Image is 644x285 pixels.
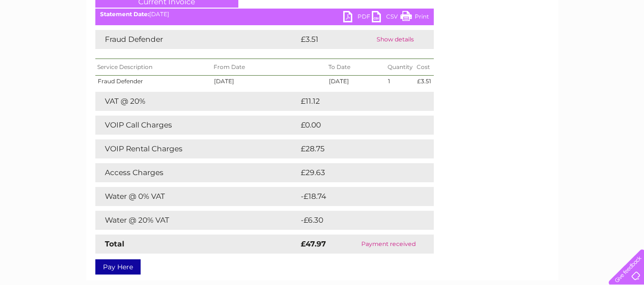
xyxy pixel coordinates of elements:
td: VOIP Rental Charges [95,139,298,158]
td: £0.00 [298,116,412,135]
th: Quantity [386,59,415,76]
a: PDF [343,11,372,25]
td: £11.12 [298,92,411,111]
a: Log out [613,40,635,48]
strong: Total [105,239,124,248]
td: [DATE] [327,76,386,87]
td: -£18.74 [298,187,415,206]
td: -£6.30 [298,211,414,230]
a: Blog [561,40,575,48]
td: £28.75 [298,139,414,158]
td: Payment received [344,235,433,254]
a: 0333 014 3131 [464,5,530,17]
div: [DATE] [95,11,434,18]
td: £29.63 [298,163,415,182]
th: Service Description [95,59,212,76]
a: Print [400,11,429,25]
td: Fraud Defender [95,76,212,87]
div: Clear Business is a trading name of Verastar Limited (registered in [GEOGRAPHIC_DATA] No. 3667643... [97,5,548,46]
td: £3.51 [298,30,374,49]
td: £3.51 [415,76,433,87]
td: Access Charges [95,163,298,182]
td: 1 [386,76,415,87]
th: From Date [212,59,326,76]
a: Telecoms [527,40,555,48]
a: Pay Here [95,259,141,275]
a: Contact [581,40,604,48]
img: logo.png [22,25,71,54]
td: VOIP Call Charges [95,116,298,135]
td: Water @ 0% VAT [95,187,298,206]
a: Energy [500,40,521,48]
td: Fraud Defender [95,30,298,49]
th: Cost [415,59,433,76]
td: VAT @ 20% [95,92,298,111]
td: Water @ 20% VAT [95,211,298,230]
a: Water [476,40,494,48]
strong: £47.97 [301,239,326,248]
th: To Date [327,59,386,76]
a: CSV [372,11,400,25]
td: [DATE] [212,76,326,87]
b: Statement Date: [100,10,149,18]
td: Show details [374,30,434,49]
